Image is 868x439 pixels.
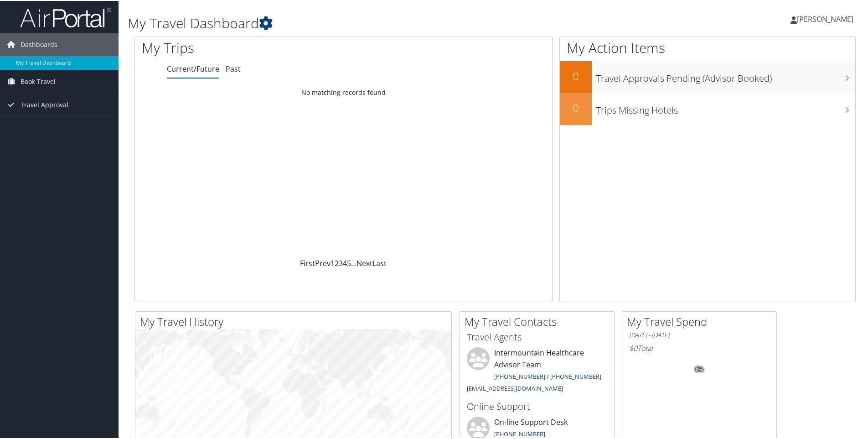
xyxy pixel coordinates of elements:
a: Prev [315,257,331,267]
h1: My Action Items [560,37,855,57]
tspan: 0% [696,366,703,371]
a: [PERSON_NAME] [790,5,863,32]
a: 2 [335,257,339,267]
h2: 0 [560,68,592,83]
td: No matching records found [135,84,552,100]
a: 4 [343,257,347,267]
h1: My Travel Dashboard [128,13,618,32]
h3: Travel Approvals Pending (Advisor Booked) [596,67,855,84]
h3: Online Support [467,399,607,412]
a: 3 [339,257,343,267]
li: Intermountain Healthcare Advisor Team [462,346,612,395]
span: Travel Approval [21,93,68,115]
h2: My Travel Spend [627,313,776,329]
h6: Total [629,342,770,352]
a: 0Travel Approvals Pending (Advisor Booked) [560,60,855,92]
h3: Trips Missing Hotels [596,99,855,116]
a: [PHONE_NUMBER] [494,429,545,437]
a: [PHONE_NUMBER] / [PHONE_NUMBER] [494,371,601,380]
a: Next [356,257,372,267]
a: Past [226,63,241,73]
a: [EMAIL_ADDRESS][DOMAIN_NAME] [467,383,563,392]
span: [PERSON_NAME] [797,13,853,23]
h1: My Trips [142,37,372,57]
span: $0 [629,342,637,352]
span: Dashboards [21,32,57,55]
h2: 0 [560,99,592,115]
a: Last [372,257,387,267]
h2: My Travel Contacts [465,313,614,329]
img: airportal-logo.png [20,6,111,27]
h2: My Travel History [140,313,451,329]
h6: [DATE] - [DATE] [629,330,770,339]
span: Book Travel [21,69,56,92]
a: 5 [347,257,351,267]
span: … [351,257,356,267]
a: Current/Future [167,63,219,73]
a: 0Trips Missing Hotels [560,92,855,124]
a: First [300,257,315,267]
a: 1 [331,257,335,267]
h3: Travel Agents [467,330,607,343]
